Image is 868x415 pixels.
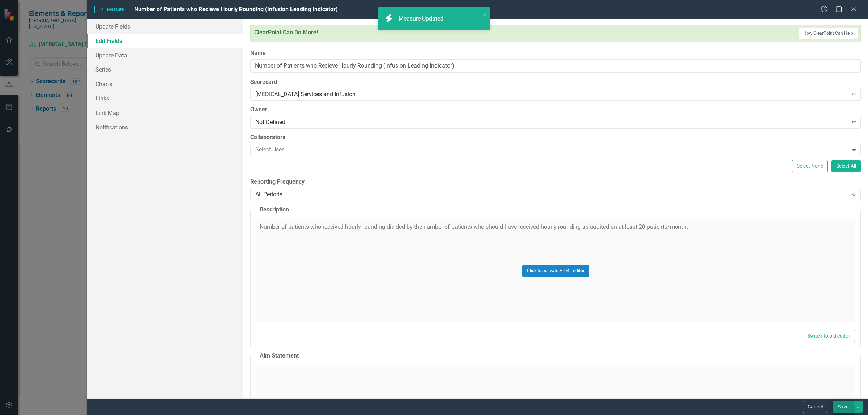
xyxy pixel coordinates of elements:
[87,34,243,48] a: Edit Fields
[250,106,861,114] label: Owner
[256,352,302,360] legend: Aim Statement
[250,59,861,73] input: Measure Name
[87,106,243,120] a: Link Map
[399,15,445,23] div: Measure Updated
[833,401,853,413] button: Save
[803,330,855,342] button: Switch to old editor
[250,133,861,142] label: Collaborators
[87,120,243,134] a: Notifications
[87,19,243,34] a: Update Fields
[87,62,243,77] a: Series
[522,265,589,277] button: Click to activate HTML editor
[799,27,858,39] button: How ClearPoint Can Help
[792,160,828,172] button: Select None
[87,91,243,106] a: Links
[254,29,318,38] div: ClearPoint Can Do More!
[255,118,848,127] div: Not Defined
[255,90,848,99] div: [MEDICAL_DATA] Services and Infusion
[87,77,243,91] a: Charts
[250,178,861,186] label: Reporting Frequency
[94,6,127,13] span: Measure
[134,6,338,13] span: Number of Patients who Recieve Hourly Rounding (Infusion Leading Indicator)
[255,191,848,199] div: All Periods
[482,10,488,18] button: close
[803,401,827,413] button: Cancel
[87,48,243,63] a: Update Data
[831,160,861,172] button: Select All
[256,206,293,214] legend: Description
[250,49,861,57] label: Name
[250,78,861,86] label: Scorecard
